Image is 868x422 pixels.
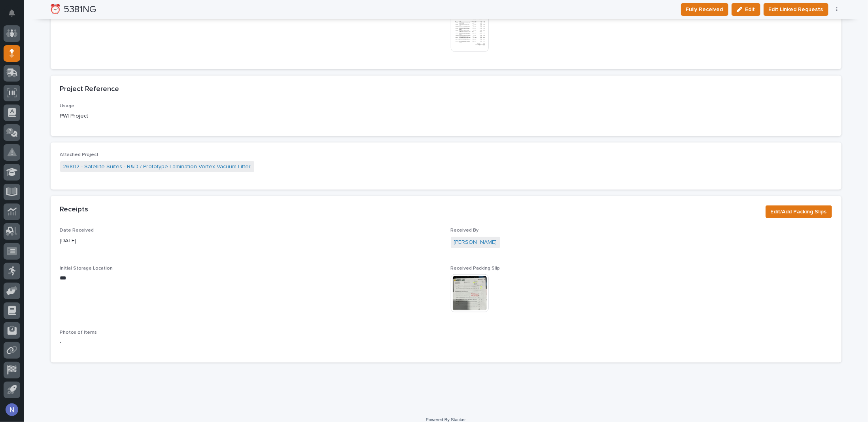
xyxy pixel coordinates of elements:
[60,85,119,94] h2: Project Reference
[10,10,20,22] div: Notifications
[454,238,497,247] a: [PERSON_NAME]
[49,4,96,15] h2: ⏰ 5381NG
[771,207,827,217] span: Edit/Add Packing Slips
[426,417,466,422] a: Powered By Stacker
[766,205,832,218] button: Edit/Add Packing Slips
[60,112,832,120] p: PWI Project
[451,266,500,271] span: Received Packing Slip
[745,6,755,13] span: Edit
[764,3,828,16] button: Edit Linked Requests
[60,330,97,335] span: Photos of Items
[732,3,760,16] button: Edit
[769,5,823,14] span: Edit Linked Requests
[63,163,251,171] a: 26802 - Satellite Suites - R&D / Prototype Lamination Vortex Vacuum Lifter
[60,152,99,157] span: Attached Project
[4,401,20,418] button: users-avatar
[681,3,728,16] button: Fully Received
[60,104,75,108] span: Usage
[686,5,723,14] span: Fully Received
[60,228,94,233] span: Date Received
[60,338,441,347] p: -
[4,5,20,21] button: Notifications
[60,237,441,245] p: [DATE]
[60,266,113,271] span: Initial Storage Location
[60,205,89,214] h2: Receipts
[451,228,479,233] span: Received By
